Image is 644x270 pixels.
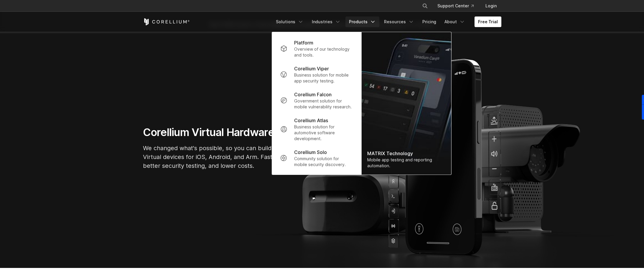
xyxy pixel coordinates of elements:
p: Business solution for mobile app security testing. [294,72,353,84]
p: Community solution for mobile security discovery. [294,156,353,168]
p: Corellium Solo [294,149,327,156]
img: Matrix_WebNav_1x [361,32,451,175]
div: Mobile app testing and reporting automation. [367,157,445,169]
a: Platform Overview of our technology and tools. [275,36,358,62]
a: Resources [381,16,418,27]
a: Corellium Home [143,18,190,25]
div: Navigation Menu [272,16,501,27]
a: Support Center [433,1,478,11]
a: Corellium Viper Business solution for mobile app security testing. [275,62,358,87]
a: Free Trial [475,16,501,27]
a: MATRIX Technology Mobile app testing and reporting automation. [361,32,451,175]
p: Corellium Viper [294,65,329,72]
a: Products [345,16,379,27]
a: Solutions [272,16,307,27]
p: Corellium Falcon [294,91,332,98]
a: Login [481,1,501,11]
a: About [441,16,469,27]
h1: Corellium Virtual Hardware [143,126,320,139]
a: Pricing [419,16,440,27]
div: Navigation Menu [415,1,501,11]
p: Platform [294,39,313,46]
button: Search [420,1,430,11]
a: Corellium Solo Community solution for mobile security discovery. [275,145,358,171]
a: Corellium Falcon Government solution for mobile vulnerability research. [275,87,358,113]
a: Corellium Atlas Business solution for automotive software development. [275,113,358,145]
a: Industries [308,16,344,27]
p: Government solution for mobile vulnerability research. [294,98,353,110]
p: Corellium Atlas [294,117,328,124]
div: MATRIX Technology [367,150,445,157]
p: We changed what's possible, so you can build what's next. Virtual devices for iOS, Android, and A... [143,144,320,170]
p: Business solution for automotive software development. [294,124,353,142]
p: Overview of our technology and tools. [294,46,353,58]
